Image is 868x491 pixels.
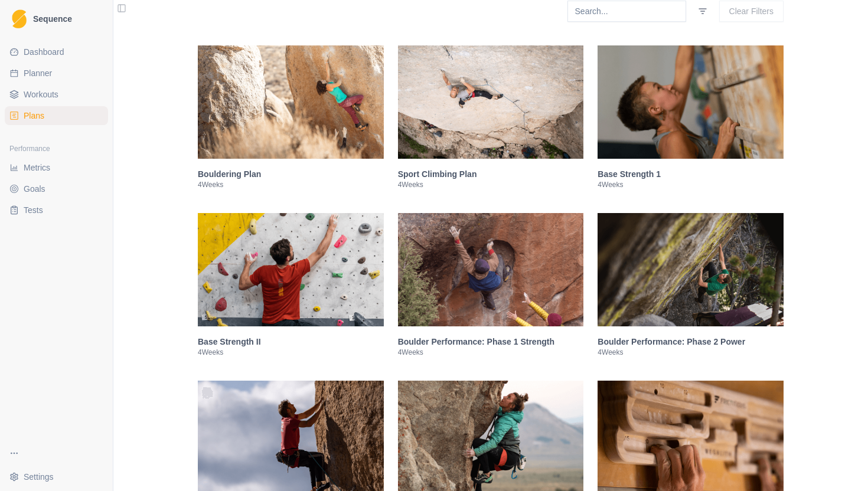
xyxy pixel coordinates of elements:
[33,15,72,23] span: Sequence
[24,204,43,216] span: Tests
[398,348,584,357] p: 4 Weeks
[398,180,584,189] p: 4 Weeks
[5,179,108,198] a: Goals
[198,168,384,180] h3: Bouldering Plan
[24,89,58,100] span: Workouts
[398,213,584,326] img: Boulder Performance: Phase 1 Strength
[5,158,108,177] a: Metrics
[24,46,64,58] span: Dashboard
[398,336,584,348] h3: Boulder Performance: Phase 1 Strength
[598,213,784,326] img: Boulder Performance: Phase 2 Power
[24,162,50,174] span: Metrics
[598,348,784,357] p: 4 Weeks
[5,467,108,486] button: Settings
[198,348,384,357] p: 4 Weeks
[5,139,108,158] div: Performance
[12,9,27,29] img: Logo
[5,201,108,220] a: Tests
[198,213,384,326] img: Base Strength II
[398,45,584,159] img: Sport Climbing Plan
[5,42,108,61] a: Dashboard
[5,64,108,83] a: Planner
[598,336,784,348] h3: Boulder Performance: Phase 2 Power
[198,45,384,159] img: Bouldering Plan
[24,110,44,122] span: Plans
[5,106,108,125] a: Plans
[24,67,52,79] span: Planner
[24,183,45,195] span: Goals
[598,180,784,189] p: 4 Weeks
[5,5,108,33] a: LogoSequence
[598,168,784,180] h3: Base Strength 1
[598,45,784,159] img: Base Strength 1
[567,1,686,22] input: Search...
[198,336,384,348] h3: Base Strength II
[5,85,108,104] a: Workouts
[398,168,584,180] h3: Sport Climbing Plan
[198,180,384,189] p: 4 Weeks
